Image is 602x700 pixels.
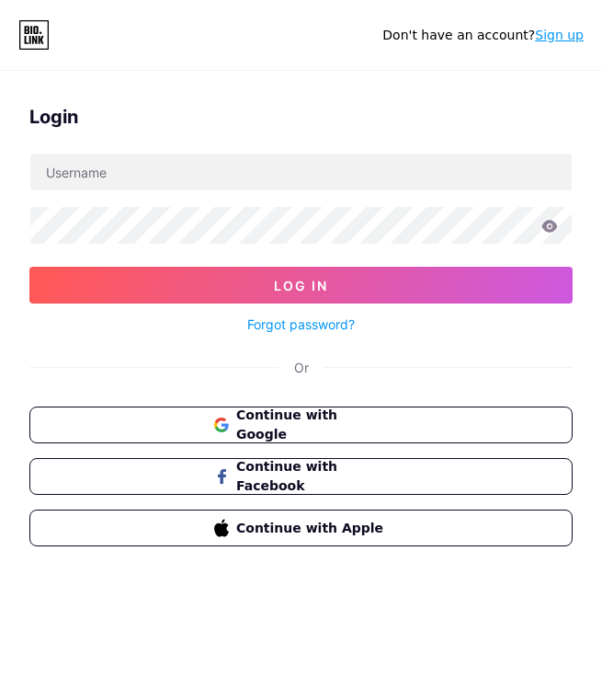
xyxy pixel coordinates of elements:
div: Don't have an account? [382,26,584,45]
button: Log In [29,267,573,304]
span: Continue with Facebook [236,457,388,496]
span: Log In [274,278,328,293]
div: Or [294,358,309,377]
div: Login [29,103,573,131]
a: Forgot password? [247,315,355,334]
button: Continue with Facebook [29,458,573,495]
a: Sign up [535,28,584,42]
button: Continue with Google [29,407,573,443]
span: Continue with Google [236,406,388,444]
button: Continue with Apple [29,510,573,546]
input: Username [30,154,572,190]
span: Continue with Apple [236,519,388,538]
